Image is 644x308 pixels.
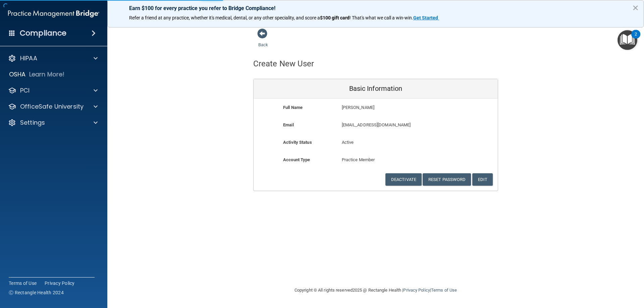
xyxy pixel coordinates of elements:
p: Practice Member [342,156,410,164]
a: Terms of Use [431,288,457,293]
a: Terms of Use [9,280,37,287]
a: Get Started [413,15,439,20]
p: Learn More! [29,70,65,78]
span: Refer a friend at any practice, whether it's medical, dental, or any other speciality, and score a [129,15,320,20]
div: Basic Information [254,79,498,99]
b: Activity Status [283,140,312,145]
a: Privacy Policy [45,280,75,287]
b: Email [283,122,294,127]
div: 2 [635,34,637,43]
button: Reset Password [423,173,471,186]
a: HIPAA [8,54,98,62]
span: Ⓒ Rectangle Health 2024 [9,289,64,296]
p: OfficeSafe University [20,103,84,111]
div: Copyright © All rights reserved 2025 @ Rectangle Health | | [253,280,498,301]
button: Edit [472,173,493,186]
strong: Get Started [413,15,438,20]
b: Full Name [283,105,303,110]
h4: Compliance [20,28,66,38]
p: Earn $100 for every practice you refer to Bridge Compliance! [129,5,622,11]
a: Privacy Policy [403,288,430,293]
a: PCI [8,86,98,95]
p: Settings [20,119,45,127]
p: PCI [20,86,30,95]
p: Active [342,138,410,146]
a: Back [258,34,268,47]
p: HIPAA [20,54,37,62]
a: OfficeSafe University [8,103,98,111]
strong: $100 gift card [320,15,350,20]
button: Open Resource Center, 2 new notifications [618,30,637,50]
button: Close [632,2,639,13]
p: [EMAIL_ADDRESS][DOMAIN_NAME] [342,121,449,129]
a: Settings [8,119,98,127]
b: Account Type [283,157,310,162]
button: Deactivate [385,173,422,186]
h4: Create New User [253,59,314,68]
p: OSHA [9,70,26,78]
img: PMB logo [8,7,99,20]
span: ! That's what we call a win-win. [350,15,413,20]
p: [PERSON_NAME] [342,104,449,112]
